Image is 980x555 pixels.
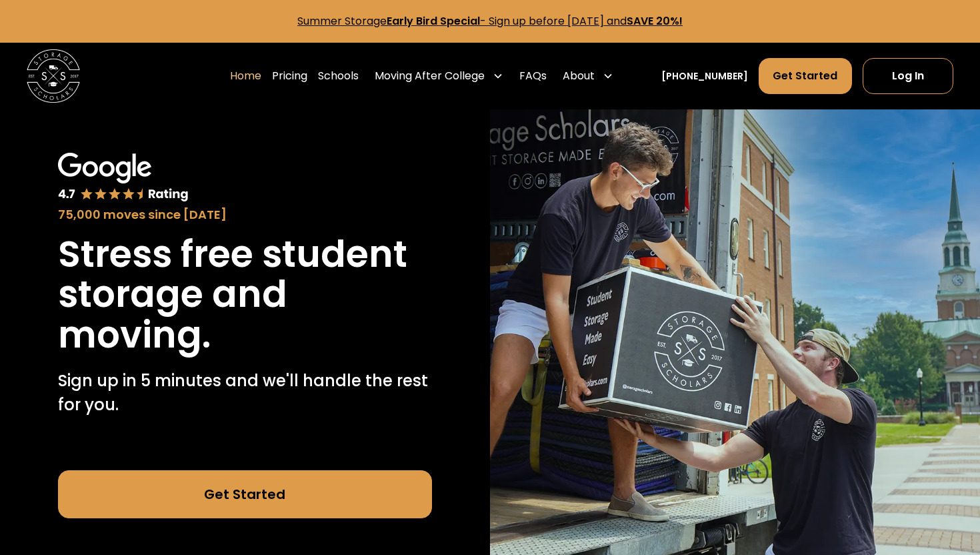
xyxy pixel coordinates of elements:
a: Get Started [759,58,851,94]
div: 75,000 moves since [DATE] [58,205,432,223]
a: Home [230,57,261,95]
a: FAQs [519,57,547,95]
div: Moving After College [375,68,485,84]
img: Storage Scholars main logo [27,49,80,103]
p: Sign up in 5 minutes and we'll handle the rest for you. [58,369,432,417]
a: [PHONE_NUMBER] [661,69,748,83]
a: Get Started [58,470,432,518]
a: Pricing [272,57,307,95]
strong: SAVE 20%! [627,13,683,29]
div: About [563,68,595,84]
img: Google 4.7 star rating [58,153,189,203]
a: Summer StorageEarly Bird Special- Sign up before [DATE] andSAVE 20%! [297,13,683,29]
a: Log In [863,58,953,94]
h1: Stress free student storage and moving. [58,234,432,356]
strong: Early Bird Special [387,13,480,29]
a: Schools [318,57,359,95]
